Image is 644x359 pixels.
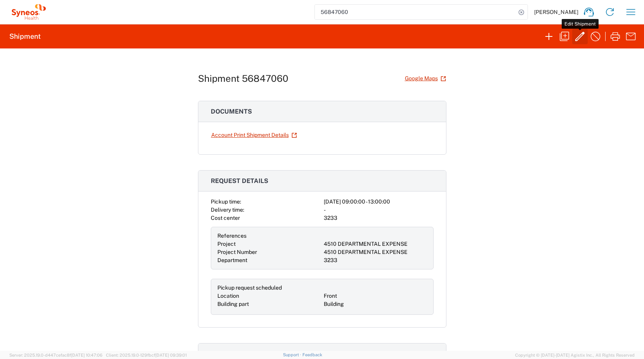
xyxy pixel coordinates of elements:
[217,248,321,256] div: Project Number
[198,73,288,84] h1: Shipment 56847060
[324,198,434,206] div: [DATE] 09:00:00 - 13:00:00
[404,72,446,85] a: Google Maps
[217,240,321,248] div: Project
[211,177,268,185] span: Request details
[71,353,102,357] span: [DATE] 10:47:06
[324,214,434,222] div: 3233
[9,353,102,357] span: Server: 2025.19.0-d447cefac8f
[217,301,249,307] span: Building part
[217,285,282,291] span: Pickup request scheduled
[106,353,187,357] span: Client: 2025.19.0-129fbcf
[534,9,578,16] span: [PERSON_NAME]
[217,233,246,239] span: References
[515,352,635,359] span: Copyright © [DATE]-[DATE] Agistix Inc., All Rights Reserved
[324,248,427,256] div: 4510 DEPARTMENTAL EXPENSE
[155,353,187,357] span: [DATE] 09:39:01
[9,32,41,41] h2: Shipment
[211,198,241,205] span: Pickup time:
[324,301,344,307] span: Building
[324,240,427,248] div: 4510 DEPARTMENTAL EXPENSE
[283,352,302,357] a: Support
[211,215,240,221] span: Cost center
[211,350,295,357] span: Requester information
[302,352,322,357] a: Feedback
[211,207,244,213] span: Delivery time:
[211,108,252,115] span: Documents
[324,256,427,264] div: 3233
[324,206,434,214] div: -
[324,293,337,299] span: Front
[217,293,239,299] span: Location
[211,128,297,142] a: Account Print Shipment Details
[315,5,516,19] input: Shipment, tracking or reference number
[217,256,321,264] div: Department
